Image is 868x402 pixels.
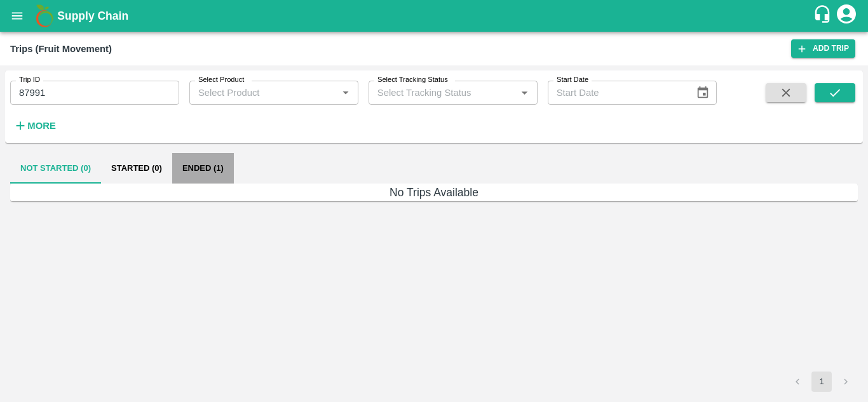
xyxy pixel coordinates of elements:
input: Start Date [548,81,686,105]
label: Select Tracking Status [377,75,448,85]
b: Supply Chain [57,10,128,22]
button: Started (0) [101,153,172,184]
input: Enter Trip ID [10,81,179,105]
button: open drawer [3,1,32,30]
h6: No Trips Available [10,184,858,201]
div: customer-support [813,4,835,27]
button: Choose date [691,81,715,105]
button: Not Started (0) [10,153,101,184]
button: Open [337,84,354,101]
a: Supply Chain [57,7,813,25]
strong: More [27,121,56,131]
img: logo [32,3,57,29]
div: Trips (Fruit Movement) [10,41,112,57]
input: Select Product [193,84,334,101]
label: Start Date [557,75,588,85]
input: Select Tracking Status [372,84,496,101]
div: account of current user [835,3,858,29]
label: Trip ID [19,75,40,85]
nav: pagination navigation [785,372,858,392]
button: Open [516,84,532,101]
button: page 1 [811,372,832,392]
button: Ended (1) [172,153,234,184]
a: Add Trip [791,39,855,58]
label: Select Product [198,75,244,85]
button: More [10,115,59,137]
